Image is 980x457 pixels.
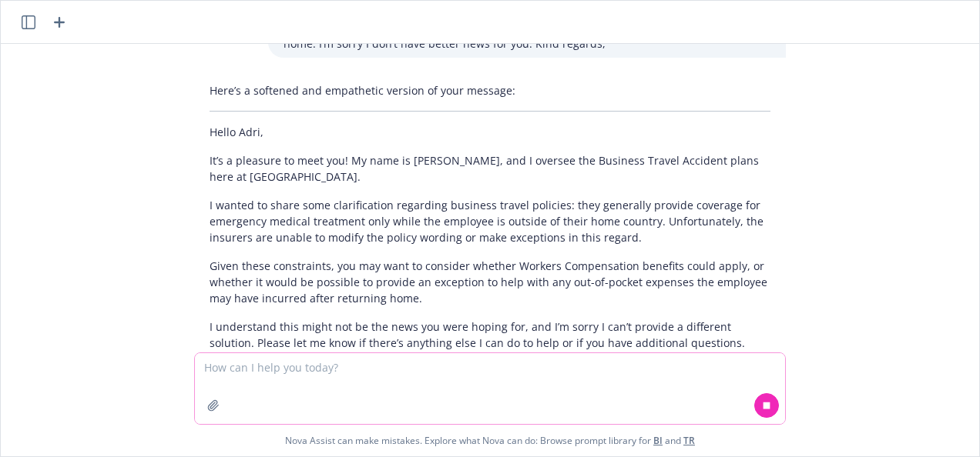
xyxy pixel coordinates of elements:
a: TR [683,434,695,447]
p: Here’s a softened and empathetic version of your message: [210,82,770,98]
p: Given these constraints, you may want to consider whether Workers Compensation benefits could app... [210,258,770,306]
p: I wanted to share some clarification regarding business travel policies: they generally provide c... [210,197,770,245]
p: I understand this might not be the news you were hoping for, and I’m sorry I can’t provide a diff... [210,319,770,351]
a: BI [653,434,663,447]
p: Hello Adri, [210,124,770,140]
span: Nova Assist can make mistakes. Explore what Nova can do: Browse prompt library for and [7,425,973,456]
p: It’s a pleasure to meet you! My name is [PERSON_NAME], and I oversee the Business Travel Accident... [210,152,770,185]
